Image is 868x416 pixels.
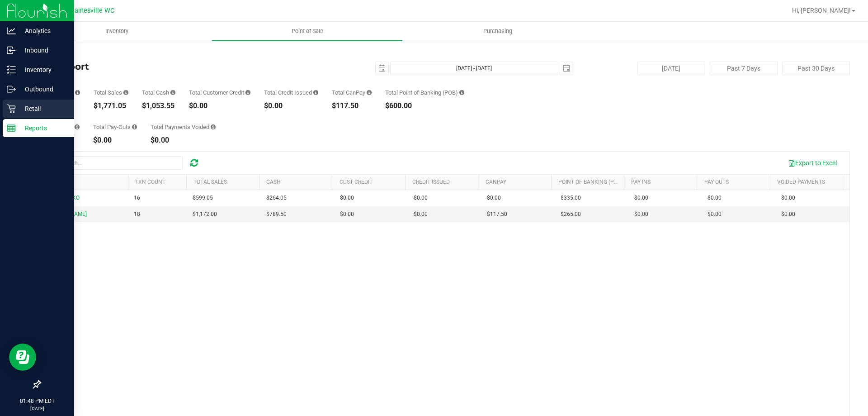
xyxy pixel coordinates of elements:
a: Voided Payments [777,179,825,185]
span: $0.00 [414,210,428,219]
p: Inventory [16,64,70,75]
input: Search... [47,156,183,170]
span: Hi, [PERSON_NAME]! [792,7,851,14]
div: Total Credit Issued [264,90,318,96]
inline-svg: Analytics [7,26,16,35]
span: select [376,62,388,75]
inline-svg: Retail [7,104,16,113]
a: Credit Issued [412,179,450,185]
div: Total Sales [94,90,128,96]
a: Inventory [22,22,212,41]
button: [DATE] [637,62,705,75]
div: $0.00 [264,102,318,110]
div: $0.00 [189,102,250,110]
div: $0.00 [93,137,137,144]
i: Sum of all successful, non-voided payment transaction amounts (excluding tips and transaction fee... [123,90,128,96]
p: Inbound [16,45,70,56]
i: Count of all successful payment transactions, possibly including voids, refunds, and cash-back fr... [75,90,80,96]
div: Total Customer Credit [189,90,250,96]
span: Purchasing [471,27,524,35]
p: Reports [16,123,70,134]
span: $265.00 [561,210,581,219]
span: $0.00 [708,194,722,202]
inline-svg: Inbound [7,46,16,55]
p: [DATE] [4,405,70,412]
a: Cash [266,179,281,185]
inline-svg: Inventory [7,65,16,74]
div: Total CanPay [332,90,372,96]
button: Past 30 Days [782,62,850,75]
i: Sum of all successful refund transaction amounts from purchase returns resulting in account credi... [313,90,318,96]
span: $789.50 [266,210,287,219]
div: Total Cash [142,90,175,96]
div: Total Point of Banking (POB) [385,90,464,96]
span: select [560,62,573,75]
div: $117.50 [332,102,372,110]
span: $0.00 [781,194,795,202]
span: $599.05 [193,194,213,202]
span: $0.00 [634,210,648,219]
span: $264.05 [266,194,287,202]
span: $0.00 [708,210,722,219]
inline-svg: Reports [7,124,16,133]
span: 18 [134,210,140,219]
a: CanPay [486,179,506,185]
i: Sum of all cash pay-outs removed from tills within the date range. [132,124,137,130]
i: Sum of all successful, non-voided payment transaction amounts using CanPay (as well as manual Can... [367,90,372,96]
a: Total Sales [193,179,227,185]
span: $0.00 [634,194,648,202]
a: TXN Count [135,179,165,185]
span: Point of Sale [279,27,335,35]
div: $1,053.55 [142,102,175,110]
span: $335.00 [561,194,581,202]
i: Sum of all voided payment transaction amounts (excluding tips and transaction fees) within the da... [211,124,216,130]
a: Pay Outs [704,179,729,185]
i: Sum of all cash pay-ins added to tills within the date range. [75,124,80,130]
inline-svg: Outbound [7,85,16,94]
a: Cust Credit [340,179,373,185]
i: Sum of the successful, non-voided point-of-banking payment transaction amounts, both via payment ... [459,90,464,96]
button: Export to Excel [782,155,843,171]
div: $0.00 [151,137,216,144]
button: Past 7 Days [710,62,778,75]
span: $0.00 [340,194,354,202]
p: Outbound [16,84,70,95]
a: Pay Ins [631,179,651,185]
span: $117.50 [487,210,507,219]
a: Point of Banking (POB) [558,179,623,185]
div: Total Payments Voided [151,124,216,130]
span: $0.00 [340,210,354,219]
p: Retail [16,103,70,114]
span: Inventory [93,27,141,35]
a: Purchasing [402,22,593,41]
iframe: Resource center [9,344,36,371]
span: $1,172.00 [193,210,217,219]
h4: Till Report [40,62,310,72]
span: $0.00 [414,194,428,202]
a: Point of Sale [212,22,402,41]
span: $0.00 [487,194,501,202]
div: Total Pay-Outs [93,124,137,130]
span: $0.00 [781,210,795,219]
div: $1,771.05 [94,102,128,110]
div: $600.00 [385,102,464,110]
span: Gainesville WC [70,7,114,14]
span: 16 [134,194,140,202]
i: Sum of all successful, non-voided cash payment transaction amounts (excluding tips and transactio... [170,90,175,96]
i: Sum of all successful, non-voided payment transaction amounts using account credit as the payment... [245,90,250,96]
p: 01:48 PM EDT [4,397,70,405]
p: Analytics [16,25,70,36]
